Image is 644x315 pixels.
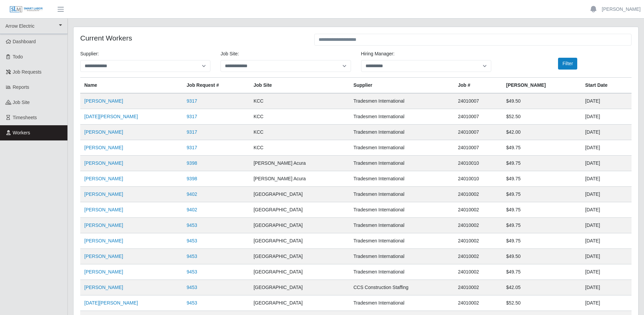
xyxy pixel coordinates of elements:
[581,93,632,109] td: [DATE]
[80,50,99,57] label: Supplier:
[84,254,123,259] a: [PERSON_NAME]
[502,140,581,156] td: $49.75
[454,280,502,295] td: 24010002
[84,129,123,135] a: [PERSON_NAME]
[250,249,349,264] td: [GEOGRAPHIC_DATA]
[602,6,641,13] a: [PERSON_NAME]
[250,93,349,109] td: KCC
[502,171,581,187] td: $49.75
[502,125,581,140] td: $42.00
[581,233,632,249] td: [DATE]
[349,249,454,264] td: Tradesmen International
[187,191,197,197] a: 9402
[454,140,502,156] td: 24010007
[13,54,23,59] span: Todo
[187,300,197,306] a: 9453
[187,145,197,150] a: 9317
[502,187,581,202] td: $49.75
[581,295,632,311] td: [DATE]
[349,202,454,218] td: Tradesmen International
[250,280,349,295] td: [GEOGRAPHIC_DATA]
[349,187,454,202] td: Tradesmen International
[454,202,502,218] td: 24010002
[13,100,30,105] span: job site
[84,238,123,243] a: [PERSON_NAME]
[349,93,454,109] td: Tradesmen International
[454,249,502,264] td: 24010002
[454,78,502,94] th: Job #
[349,233,454,249] td: Tradesmen International
[13,69,42,75] span: Job Requests
[187,160,197,166] a: 9398
[84,160,123,166] a: [PERSON_NAME]
[349,125,454,140] td: Tradesmen International
[84,207,123,212] a: [PERSON_NAME]
[349,264,454,280] td: Tradesmen International
[502,109,581,125] td: $52.50
[502,249,581,264] td: $49.50
[349,218,454,233] td: Tradesmen International
[349,78,454,94] th: Supplier
[581,140,632,156] td: [DATE]
[454,93,502,109] td: 24010007
[187,114,197,119] a: 9317
[250,156,349,171] td: [PERSON_NAME] Acura
[502,280,581,295] td: $42.05
[581,218,632,233] td: [DATE]
[187,254,197,259] a: 9453
[187,238,197,243] a: 9453
[502,93,581,109] td: $49.50
[183,78,250,94] th: Job Request #
[250,109,349,125] td: KCC
[250,187,349,202] td: [GEOGRAPHIC_DATA]
[581,264,632,280] td: [DATE]
[13,39,36,44] span: Dashboard
[84,191,123,197] a: [PERSON_NAME]
[502,295,581,311] td: $52.50
[581,249,632,264] td: [DATE]
[454,187,502,202] td: 24010002
[250,140,349,156] td: KCC
[187,207,197,212] a: 9402
[349,295,454,311] td: Tradesmen International
[250,264,349,280] td: [GEOGRAPHIC_DATA]
[84,176,123,181] a: [PERSON_NAME]
[454,295,502,311] td: 24010002
[454,109,502,125] td: 24010007
[84,269,123,274] a: [PERSON_NAME]
[84,300,138,306] a: [DATE][PERSON_NAME]
[80,78,183,94] th: Name
[581,280,632,295] td: [DATE]
[581,109,632,125] td: [DATE]
[581,156,632,171] td: [DATE]
[581,202,632,218] td: [DATE]
[349,156,454,171] td: Tradesmen International
[250,78,349,94] th: job site
[84,145,123,150] a: [PERSON_NAME]
[187,176,197,181] a: 9398
[250,295,349,311] td: [GEOGRAPHIC_DATA]
[349,109,454,125] td: Tradesmen International
[9,6,43,13] img: SLM Logo
[84,98,123,104] a: [PERSON_NAME]
[454,264,502,280] td: 24010002
[581,125,632,140] td: [DATE]
[250,218,349,233] td: [GEOGRAPHIC_DATA]
[250,125,349,140] td: KCC
[250,202,349,218] td: [GEOGRAPHIC_DATA]
[502,156,581,171] td: $49.75
[84,285,123,290] a: [PERSON_NAME]
[454,233,502,249] td: 24010002
[454,125,502,140] td: 24010007
[502,218,581,233] td: $49.75
[581,78,632,94] th: Start Date
[13,130,30,135] span: Workers
[187,222,197,228] a: 9453
[187,285,197,290] a: 9453
[84,222,123,228] a: [PERSON_NAME]
[454,218,502,233] td: 24010002
[361,50,395,57] label: Hiring Manager:
[13,115,37,120] span: Timesheets
[454,156,502,171] td: 24010010
[502,78,581,94] th: [PERSON_NAME]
